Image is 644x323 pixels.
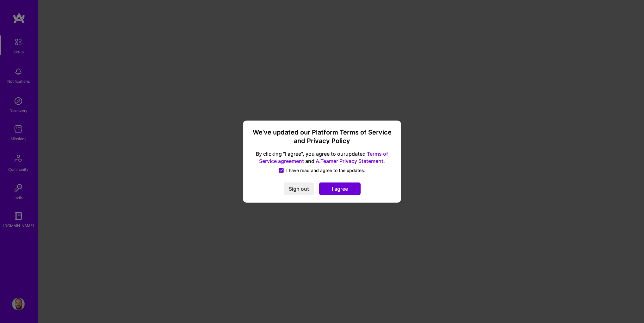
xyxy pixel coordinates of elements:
[251,150,393,165] span: By clicking "I agree", you agree to our updated and .
[319,182,361,195] button: I agree
[316,158,383,164] a: A.Teamer Privacy Statement
[251,128,393,145] h3: We’ve updated our Platform Terms of Service and Privacy Policy
[286,167,365,174] span: I have read and agree to the updates.
[284,182,314,195] button: Sign out
[259,151,388,164] a: Terms of Service agreement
